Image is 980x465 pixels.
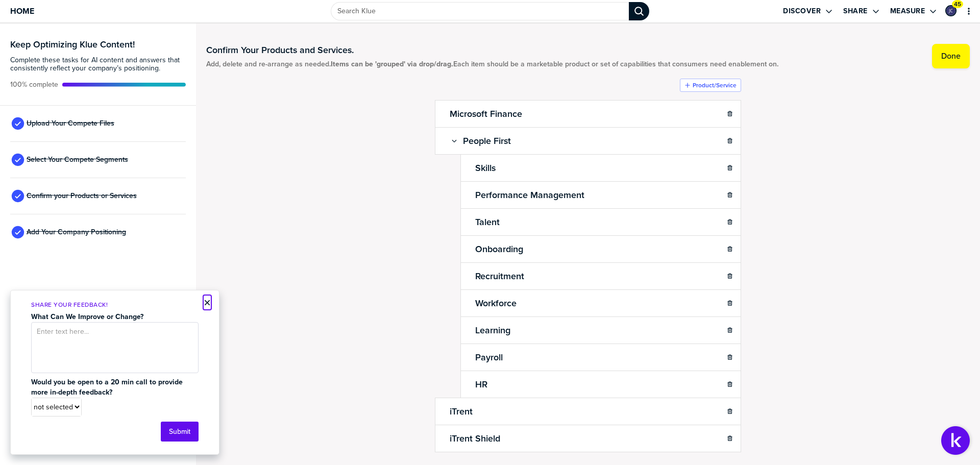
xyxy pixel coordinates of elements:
label: Done [941,51,961,61]
img: 484a48ad0c1394ea3379a8f8b7850742-sml.png [946,6,955,15]
span: Add, delete and re-arrange as needed. Each item should be a marketable product or set of capabili... [206,60,778,68]
a: Edit Profile [944,4,958,17]
span: Upload Your Compete Files [27,119,114,128]
button: Close [204,297,211,309]
div: Joseph Coleshaw [945,5,957,16]
button: Submit [161,422,199,442]
span: Select Your Compete Segments [27,156,128,164]
h2: Onboarding [473,242,525,256]
label: Product/Service [693,81,737,89]
span: Active [10,81,58,89]
h2: Performance Management [473,188,586,202]
h2: People First [461,134,513,148]
h2: Learning [473,323,512,337]
h2: Payroll [473,350,505,364]
span: Home [10,7,34,15]
span: Add Your Company Positioning [27,228,126,236]
h2: Microsoft Finance [448,107,524,121]
p: Share Your Feedback! [31,301,199,309]
h2: Talent [473,215,502,229]
button: Open Support Center [941,426,970,455]
strong: What Can We Improve or Change? [31,311,143,322]
h2: Workforce [473,296,519,310]
h2: Recruitment [473,269,526,283]
h2: Skills [473,161,498,175]
h3: Keep Optimizing Klue Content! [10,40,186,49]
span: Confirm your Products or Services [27,192,137,200]
h2: iTrent [448,404,475,419]
div: Search Klue [629,2,649,20]
span: Complete these tasks for AI content and answers that consistently reflect your company’s position... [10,56,186,72]
span: 45 [954,1,961,8]
strong: Items can be 'grouped' via drop/drag. [331,59,453,69]
input: Search Klue [331,2,629,20]
label: Discover [783,7,821,16]
h2: iTrent Shield [448,431,502,446]
label: Measure [890,7,925,16]
strong: Would you be open to a 20 min call to provide more in-depth feedback? [31,377,185,398]
h1: Confirm Your Products and Services. [206,44,778,56]
label: Share [843,7,868,16]
h2: HR [473,377,489,391]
